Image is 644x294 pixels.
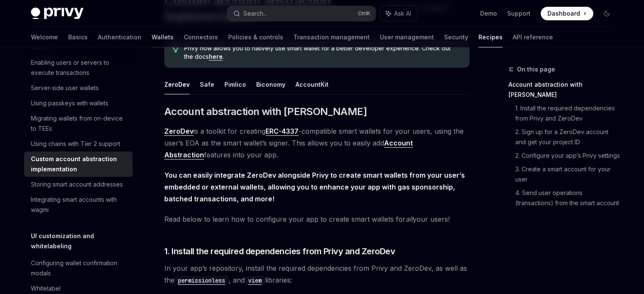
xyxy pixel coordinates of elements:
[184,27,218,47] a: Connectors
[200,74,214,94] button: Safe
[24,136,133,151] a: Using chains with Tier 2 support
[380,27,434,47] a: User management
[209,53,223,60] a: here
[228,27,283,47] a: Policies & controls
[31,154,127,174] div: Custom account abstraction implementation
[24,192,133,217] a: Integrating smart accounts with wagmi
[478,27,503,47] a: Recipes
[243,8,267,19] div: Search...
[245,276,265,284] a: viem
[152,27,174,47] a: Wallets
[600,7,614,20] button: Toggle dark mode
[164,213,470,225] span: Read below to learn how to configure your app to create smart wallets for your users!
[507,9,531,18] a: Support
[164,127,193,136] a: ZeroDev
[164,74,190,94] button: ZeroDev
[31,8,83,19] img: dark logo
[31,27,58,47] a: Welcome
[515,125,620,149] a: 2. Sign up for a ZeroDev account and get your project ID
[515,102,620,125] a: 1. Install the required dependencies from Privy and ZeroDev
[24,256,133,281] a: Configuring wallet confirmation modals
[31,113,127,134] div: Migrating wallets from on-device to TEEs
[31,83,99,93] div: Server-side user wallets
[380,6,417,21] button: Ask AI
[31,195,127,215] div: Integrating smart accounts with wagmi
[296,74,329,94] button: AccountKit
[31,258,127,278] div: Configuring wallet confirmation modals
[444,27,468,47] a: Security
[541,7,593,20] a: Dashboard
[245,276,265,285] code: viem
[24,55,133,80] a: Enabling users or servers to execute transactions
[406,215,413,223] em: all
[515,186,620,210] a: 4. Send user operations (transactions) from the smart account
[265,127,299,136] a: ERC-4337
[173,45,179,52] svg: Tip
[68,27,88,47] a: Basics
[24,96,133,111] a: Using passkeys with wallets
[513,27,553,47] a: API reference
[31,58,127,78] div: Enabling users or servers to execute transactions
[164,105,367,118] span: Account abstraction with [PERSON_NAME]
[98,27,141,47] a: Authentication
[515,149,620,162] a: 2. Configure your app’s Privy settings
[509,78,620,102] a: Account abstraction with [PERSON_NAME]
[24,111,133,136] a: Migrating wallets from on-device to TEEs
[174,276,229,285] code: permissionless
[480,9,497,18] a: Demo
[515,162,620,186] a: 3. Create a smart account for your user
[24,151,133,177] a: Custom account abstraction implementation
[31,231,133,251] h5: UI customization and whitelabeling
[31,139,120,149] div: Using chains with Tier 2 support
[256,74,285,94] button: Biconomy
[517,64,555,74] span: On this page
[174,276,229,284] a: permissionless
[224,74,246,94] button: Pimlico
[31,283,61,294] div: Whitelabel
[293,27,370,47] a: Transaction management
[31,98,108,108] div: Using passkeys with wallets
[164,171,465,203] strong: You can easily integrate ZeroDev alongside Privy to create smart wallets from your user’s embedde...
[24,177,133,192] a: Storing smart account addresses
[164,245,395,257] span: 1. Install the required dependencies from Privy and ZeroDev
[547,9,580,18] span: Dashboard
[227,6,376,21] button: Search...CtrlK
[24,80,133,96] a: Server-side user wallets
[358,10,370,17] span: Ctrl K
[164,125,470,161] span: is a toolkit for creating -compatible smart wallets for your users, using the user’s EOA as the s...
[394,9,411,18] span: Ask AI
[31,179,123,190] div: Storing smart account addresses
[184,44,461,61] span: Privy now allows you to natively use smart wallet for a better developer experience. Check out th...
[164,262,470,286] span: In your app’s repository, install the required dependencies from Privy and ZeroDev, as well as th...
